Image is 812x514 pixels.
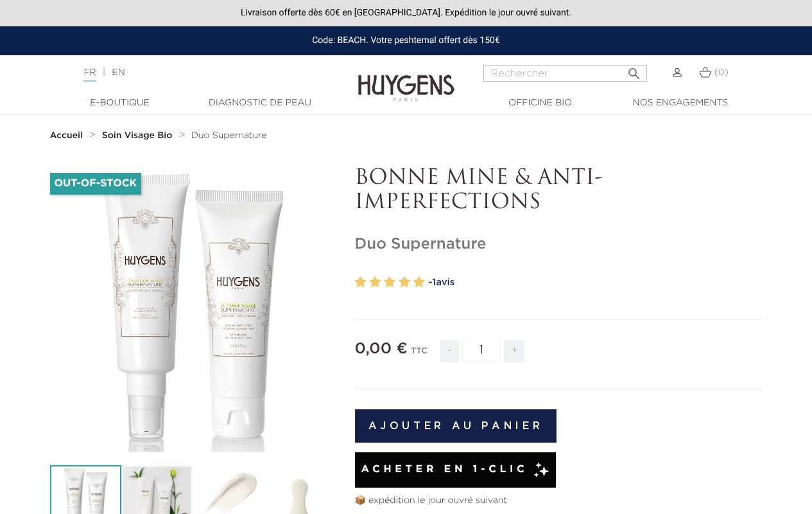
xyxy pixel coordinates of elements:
a: Duo Supernature [191,130,266,141]
a: Officine Bio [476,96,605,110]
span: (0) [714,68,729,77]
label: 4 [399,273,410,292]
p: BONNE MINE & ANTI-IMPERFECTIONS [355,166,763,216]
button:  [623,61,646,78]
a: Soin Visage Bio [102,130,176,141]
a: FR [83,68,96,82]
span: 0,00 € [355,341,408,357]
button: Ajouter au panier [355,409,557,443]
span: - [440,340,458,362]
div: | [77,65,329,80]
span: 1 [432,278,436,287]
li: Out-of-Stock [50,173,142,195]
label: 1 [355,273,367,292]
i:  [626,62,642,78]
a: EN [112,68,125,77]
h1: Duo Supernature [355,235,763,254]
input: Quantité [462,339,501,361]
strong: Accueil [50,131,83,140]
img: Huygens [358,54,454,103]
input: Rechercher [483,65,647,82]
a: -1avis [429,273,763,292]
a: Accueil [50,130,86,141]
label: 3 [384,273,395,292]
span: + [504,340,524,362]
a: E-Boutique [56,96,184,110]
div: TTC [411,337,428,372]
label: 2 [369,273,381,292]
span: Duo Supernature [191,131,266,140]
a: Nos engagements [616,96,745,110]
p: 📦 expédition le jour ouvré suivant [355,494,763,508]
a: Diagnostic de peau [196,96,324,110]
label: 5 [413,273,425,292]
strong: Soin Visage Bio [102,131,173,140]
